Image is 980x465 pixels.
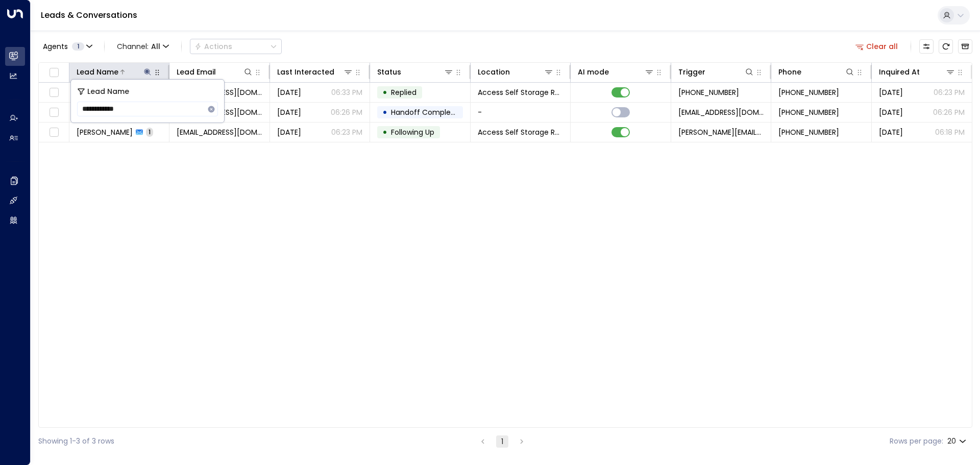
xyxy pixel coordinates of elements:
[277,66,353,78] div: Last Interacted
[41,9,137,21] a: Leads & Conversations
[87,86,129,97] span: Lead Name
[919,39,934,54] button: Customize
[778,66,801,78] div: Phone
[277,66,334,78] div: Last Interacted
[38,436,114,447] div: Showing 1-3 of 3 rows
[194,42,232,51] div: Actions
[476,435,528,448] nav: pagination navigation
[331,127,362,137] p: 06:23 PM
[190,39,282,54] button: Actions
[578,66,609,78] div: AI mode
[47,86,60,99] span: Toggle select row
[578,66,654,78] div: AI mode
[958,39,972,54] button: Archived Leads
[471,103,571,122] td: -
[778,127,839,137] span: +447561287231
[947,434,968,449] div: 20
[113,39,173,54] button: Channel:All
[879,87,903,97] span: Yesterday
[277,127,301,137] span: Yesterday
[678,87,739,97] span: +447561287231
[382,104,387,121] div: •
[72,42,84,51] span: 1
[382,124,387,141] div: •
[382,84,387,101] div: •
[879,127,903,137] span: Yesterday
[277,87,301,97] span: Yesterday
[496,435,508,448] button: page 1
[851,39,902,54] button: Clear all
[43,43,68,50] span: Agents
[778,87,839,97] span: +447561287231
[678,127,764,137] span: laura.chambers@accessstorage.com
[478,66,554,78] div: Location
[391,127,434,137] span: Following Up
[47,66,60,79] span: Toggle select all
[478,87,563,97] span: Access Self Storage Reading
[879,66,955,78] div: Inquired At
[77,66,153,78] div: Lead Name
[146,128,153,136] span: 1
[678,66,705,78] div: Trigger
[177,66,253,78] div: Lead Email
[478,127,563,137] span: Access Self Storage Reading
[177,127,262,137] span: daveroyston53@yahoo.com
[77,66,118,78] div: Lead Name
[678,107,764,117] span: daveroyston53@yahoo.com
[935,127,965,137] p: 06:18 PM
[890,436,943,447] label: Rows per page:
[391,87,416,97] span: Replied
[47,126,60,139] span: Toggle select row
[879,66,920,78] div: Inquired At
[879,107,903,117] span: Yesterday
[190,39,282,54] div: Button group with a nested menu
[113,39,173,54] span: Channel:
[38,39,96,54] button: Agents1
[939,39,953,54] span: Refresh
[377,66,453,78] div: Status
[151,42,160,51] span: All
[331,107,362,117] p: 06:26 PM
[933,107,965,117] p: 06:26 PM
[778,107,839,117] span: +447561287231
[77,127,133,137] span: Dave Royston
[778,66,854,78] div: Phone
[331,87,362,97] p: 06:33 PM
[391,107,463,117] span: Handoff Completed
[177,66,216,78] div: Lead Email
[678,66,754,78] div: Trigger
[478,66,510,78] div: Location
[934,87,965,97] p: 06:23 PM
[47,106,60,119] span: Toggle select row
[377,66,401,78] div: Status
[277,107,301,117] span: Yesterday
